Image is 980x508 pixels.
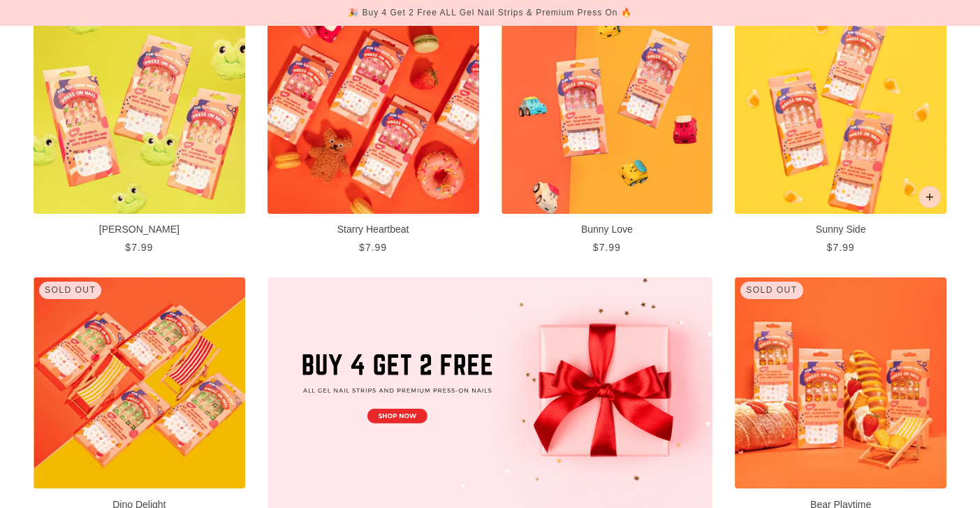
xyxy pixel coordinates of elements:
a: Starry Heartbeat [268,2,479,255]
span: $7.99 [593,242,621,253]
p: Sunny Side [735,222,946,237]
p: [PERSON_NAME] [34,222,245,237]
p: Starry Heartbeat [268,222,479,237]
p: Bunny Love [502,222,713,237]
span: $7.99 [359,242,387,253]
a: Hoppy Bloom [34,2,245,255]
div: Sold out [39,282,101,299]
div: Sold out [740,282,803,299]
a: Sunny Side [735,2,946,255]
div: 🎉 Buy 4 Get 2 Free ALL Gel Nail Strips & Premium Press On 🔥 [348,6,632,20]
a: Bunny Love [502,2,713,255]
span: $7.99 [827,242,855,253]
span: $7.99 [125,242,153,253]
button: Add to cart [919,186,941,208]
